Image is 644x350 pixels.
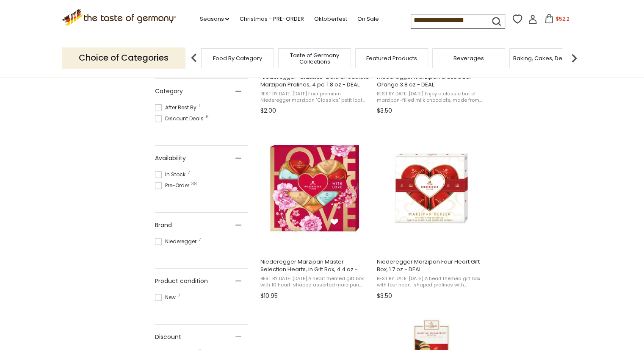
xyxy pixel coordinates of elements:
[62,47,185,68] p: Choice of Categories
[199,238,201,242] span: 7
[155,238,199,245] span: Niederegger
[377,106,392,115] span: $3.50
[377,292,392,300] span: $3.50
[377,73,486,89] span: Niederegger Marzipan Classic Bar - Orange 3.8 oz - DEAL
[376,125,488,303] a: Niederegger Marzipan Four Heart Gift Box, 1.7 oz - DEAL
[155,87,183,96] span: Category
[376,132,488,244] img: Niederegger Marzipan Four Heart
[155,182,192,189] span: Pre-Order
[260,106,276,115] span: $2.00
[513,55,579,61] a: Baking, Cakes, Desserts
[259,125,371,303] a: Niederegger Marzipan Master Selection Hearts, in Gift Box, 4.4 oz - DEAL
[377,275,486,289] span: BEST BY DATE: [DATE] A heart themed gift box with four heart-shaped pralines with Niederegger mar...
[206,115,209,119] span: 6
[188,171,190,175] span: 7
[191,182,197,186] span: 38
[185,50,202,67] img: previous arrow
[199,14,229,24] a: Seasons
[155,277,208,286] span: Product condition
[260,292,278,300] span: $10.95
[366,55,417,61] a: Featured Products
[260,91,370,104] span: BEST BY DATE: [DATE] Four premium Niederegger marzipan "Classics" petit loaf enrobed in dark choc...
[357,14,379,24] a: On Sale
[155,154,186,163] span: Availability
[260,258,370,273] span: Niederegger Marzipan Master Selection Hearts, in Gift Box, 4.4 oz - DEAL
[556,15,569,22] span: $52.2
[199,104,200,108] span: 1
[377,258,486,273] span: Niederegger Marzipan Four Heart Gift Box, 1.7 oz - DEAL
[155,115,206,122] span: Discount Deals
[155,221,172,230] span: Brand
[566,50,583,67] img: next arrow
[155,294,178,301] span: New
[178,294,180,298] span: 7
[239,14,304,24] a: Christmas - PRE-ORDER
[155,104,199,111] span: After Best By
[213,55,262,61] a: Food By Category
[539,14,575,27] button: $52.2
[281,52,348,65] a: Taste of Germany Collections
[377,91,486,104] span: BEST BY DATE: [DATE] Enjoy a classic bar of marzipan-filled milk chcoolate, made from premium qua...
[155,171,188,178] span: In Stock
[314,14,347,24] a: Oktoberfest
[260,73,370,89] span: Niederegger "Classics" Dark Chocolate Marzipan Pralines, 4 pc. 1.8 oz - DEAL
[453,55,484,61] a: Beverages
[155,333,181,342] span: Discount
[259,132,371,244] img: Niederegger Marzipan Master Selectin Hearts
[260,275,370,289] span: BEST BY DATE: [DATE] A heart themed gift box with 10 heart-shaped assorted marzipan pralines - [P...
